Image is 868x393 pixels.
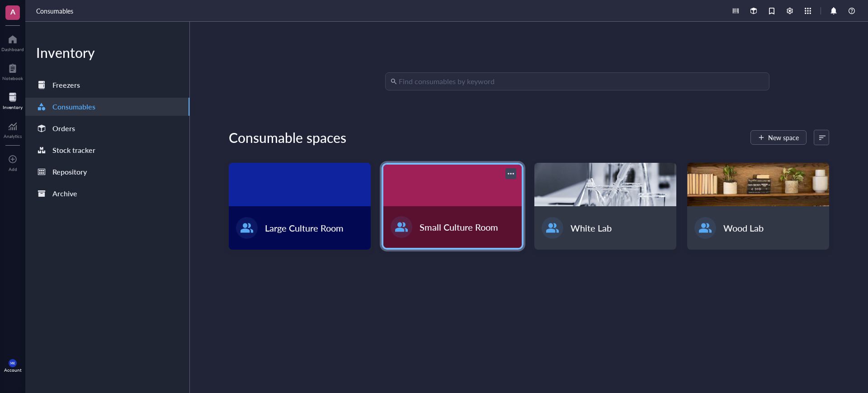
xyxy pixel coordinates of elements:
a: Dashboard [1,32,24,52]
a: Repository [25,163,189,181]
div: Stock tracker [52,144,95,156]
div: Dashboard [1,47,24,52]
div: Analytics [4,133,22,139]
a: Archive [25,185,189,203]
div: Wood Lab [723,222,764,234]
div: Freezers [52,79,80,91]
div: Account [4,367,22,373]
a: Freezers [25,76,189,94]
div: Notebook [2,76,23,81]
div: Orders [52,122,75,135]
a: Consumables [25,98,189,116]
div: Archive [52,187,77,200]
div: Add [9,166,17,172]
button: New space [750,130,807,145]
div: Consumable spaces [229,128,346,147]
div: Inventory [25,43,189,62]
span: A [10,6,15,17]
a: Notebook [2,61,23,81]
a: Consumables [36,6,75,16]
a: Inventory [3,90,23,110]
div: Large Culture Room [265,222,344,234]
span: New space [768,134,799,141]
a: Orders [25,119,189,137]
div: Small Culture Room [420,221,498,233]
div: White Lab [571,222,612,234]
span: MK [10,361,15,365]
a: Analytics [4,119,22,139]
a: Stock tracker [25,141,189,159]
div: Consumables [52,100,95,113]
div: Repository [52,166,87,178]
div: Inventory [3,104,23,110]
